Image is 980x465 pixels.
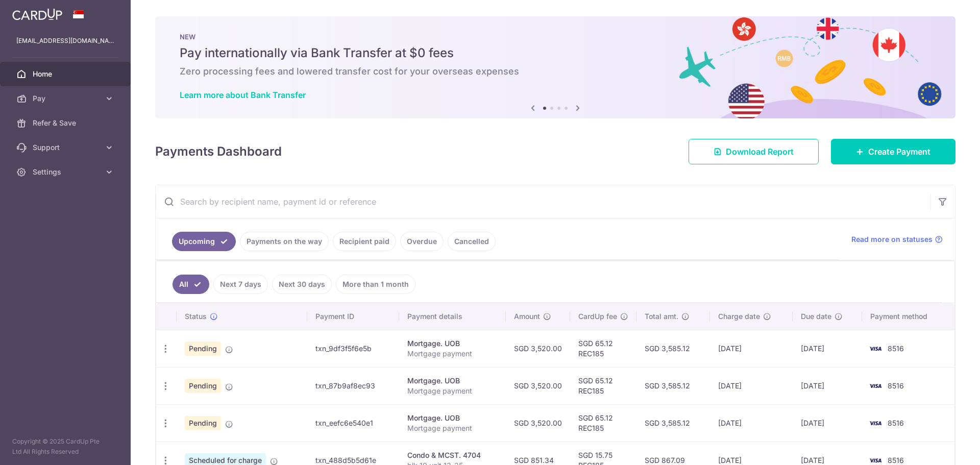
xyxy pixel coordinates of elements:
th: Payment method [862,303,954,330]
span: Read more on statuses [851,234,933,244]
img: Bank Card [865,342,886,355]
span: Settings [33,167,100,177]
h5: Pay internationally via Bank Transfer at $0 fees [180,45,931,61]
span: Create Payment [868,145,930,158]
a: Read more on statuses [851,234,943,244]
td: SGD 3,520.00 [506,367,570,404]
span: Refer & Save [33,118,100,128]
span: 8516 [888,419,904,427]
a: Learn more about Bank Transfer [180,90,306,100]
span: Status [185,311,207,322]
span: 8516 [888,456,904,464]
a: Payments on the way [240,232,329,251]
img: Bank Card [865,417,886,429]
td: SGD 3,520.00 [506,330,570,367]
p: NEW [180,33,931,41]
td: SGD 65.12 REC185 [570,367,636,404]
iframe: 打开一个小组件，您可以在其中找到更多信息 [917,434,970,460]
td: txn_eefc6e540e1 [307,404,399,442]
span: Pay [33,93,100,104]
span: Pending [185,416,221,430]
a: Next 7 days [213,275,268,294]
span: Due date [801,311,831,322]
a: Upcoming [172,232,236,251]
h4: Payments Dashboard [155,142,282,161]
td: SGD 65.12 REC185 [570,404,636,442]
a: Next 30 days [272,275,332,294]
div: Condo & MCST. 4704 [407,450,498,460]
td: SGD 3,585.12 [636,367,710,404]
a: All [173,275,209,294]
span: Home [33,69,100,79]
span: Download Report [726,145,794,158]
span: Charge date [718,311,760,322]
td: [DATE] [793,404,862,442]
td: [DATE] [710,404,793,442]
a: Cancelled [448,232,496,251]
span: CardUp fee [578,311,617,322]
span: Support [33,142,100,153]
a: Recipient paid [333,232,396,251]
span: Pending [185,379,221,393]
span: 8516 [888,381,904,390]
span: Amount [514,311,540,322]
td: [DATE] [793,367,862,404]
div: Mortgage. UOB [407,413,498,423]
th: Payment details [399,303,506,330]
td: [DATE] [793,330,862,367]
a: More than 1 month [336,275,415,294]
p: [EMAIL_ADDRESS][DOMAIN_NAME] [16,36,114,46]
a: Overdue [400,232,444,251]
p: Mortgage payment [407,386,498,396]
div: Mortgage. UOB [407,338,498,349]
td: [DATE] [710,330,793,367]
td: SGD 3,585.12 [636,330,710,367]
td: SGD 3,585.12 [636,404,710,442]
p: Mortgage payment [407,349,498,359]
input: Search by recipient name, payment id or reference [156,185,930,218]
img: Bank transfer banner [155,16,955,118]
h6: Zero processing fees and lowered transfer cost for your overseas expenses [180,65,931,78]
span: Total amt. [645,311,678,322]
td: [DATE] [710,367,793,404]
span: Pending [185,341,221,356]
p: Mortgage payment [407,423,498,433]
img: Bank Card [865,380,886,392]
a: Create Payment [831,139,955,164]
td: SGD 65.12 REC185 [570,330,636,367]
td: SGD 3,520.00 [506,404,570,442]
td: txn_87b9af8ec93 [307,367,399,404]
a: Download Report [689,139,819,164]
div: Mortgage. UOB [407,376,498,386]
td: txn_9df3f5f6e5b [307,330,399,367]
img: CardUp [12,8,62,20]
span: 8516 [888,344,904,353]
th: Payment ID [307,303,399,330]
